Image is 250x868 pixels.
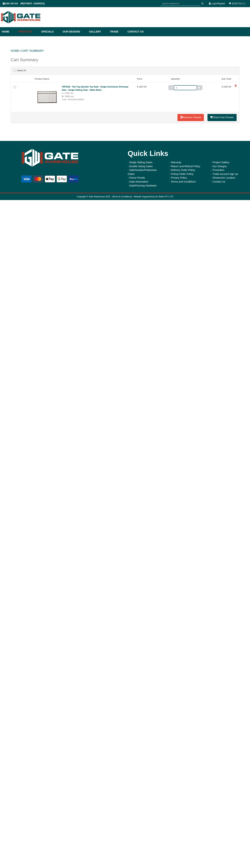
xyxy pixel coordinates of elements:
b: $ 1207.00 [222,86,231,88]
a: Check Out Chosen [207,114,236,121]
a: Contact Us [126,27,144,36]
a: - Privacy Policy [169,176,187,179]
a: - Double Swing Gates [128,165,153,168]
a: - Pickup Order Policy [169,173,194,175]
div: Quick Links [128,146,247,161]
a: $1207.00 ( 1 ) [232,2,246,5]
a: Website Supported by Do Webs PTY LTD [134,195,173,198]
b: Sub Total [222,78,231,80]
a: - Terms and Conditions [169,180,196,183]
a: - Warranty [169,161,181,164]
span: [ ] [110,195,132,198]
div: > [11,45,239,57]
b: Product Name [35,78,49,80]
a: - Project Gallery [211,161,229,164]
div: Code: V0FDSB11503695 [62,98,129,101]
a: V0FDSB - Flat Top (Double Top Rail) - Single Aluminium Driveway Gate - Single Sliding Gate - Matt... [62,86,128,91]
a: Terms & Conditions [113,195,131,198]
a: Specials [39,27,61,36]
a: - Return and Refund Policy [169,165,200,168]
a: - Our Designs [211,165,227,168]
img: v0fdsb-flat-top-double-top-rail-single-aluminium-driveway-gate-single-sliding-gate-black-matt-202... [35,85,59,109]
a: Gallery [87,27,108,36]
a: Home [2,27,16,36]
div: W: 3695 mm [62,95,129,98]
a: Products [16,27,39,36]
a: - Gate/Fencing Hardware [128,184,157,187]
a: Cart Summary [21,49,44,52]
img: Gate Warehouse [21,146,79,169]
a: Login/Register [211,2,225,5]
a: - Fence Penels [128,176,145,179]
a: - Delivery Order Policy [169,169,195,171]
input: SEARCH PRODUCTS [160,1,200,6]
a: - Trade account sign up [211,173,238,175]
a: Our Designs [61,27,87,36]
a: Remove Chosen [177,114,204,121]
input: Select All [14,69,16,72]
div: Cart Summary [11,57,239,67]
a: - Contact Us [211,180,225,183]
b: $ 1207.00 [137,86,147,88]
a: - Gate Automation [128,180,148,183]
a: - Single Sliding Gates [128,161,152,164]
a: Trade [108,27,126,36]
a: HOME [11,49,19,52]
a: - Showroom Location [211,176,235,179]
b: Quantity [171,78,180,80]
img: payment options [21,175,79,183]
b: Price [137,78,142,80]
a: - Side/Garden/Pedestrian Gates [128,169,157,175]
label: Select All [14,69,26,73]
a: - Promotion [211,169,224,171]
span: 1300 100 310 | [STREET_ADDRESS] [3,2,45,5]
div: H: 1150 mm [62,92,129,95]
